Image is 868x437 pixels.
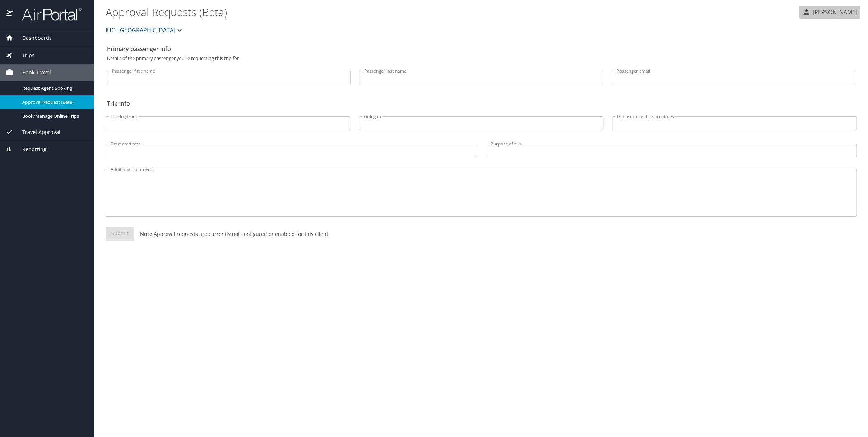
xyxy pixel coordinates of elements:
h1: Approval Requests (Beta) [106,1,796,23]
p: Details of the primary passenger you're requesting this trip for [107,56,855,61]
p: [PERSON_NAME] [811,8,857,17]
span: Book Travel [13,69,51,76]
img: airportal-logo.png [14,7,82,21]
img: icon-airportal.png [6,7,14,21]
p: Approval requests are currently not configured or enabled for this client [134,230,328,238]
strong: Note: [140,231,154,237]
span: Book/Manage Online Trips [22,113,85,120]
span: Approval Request (Beta) [22,99,85,106]
span: IUC- [GEOGRAPHIC_DATA] [106,25,175,35]
span: Request Agent Booking [22,85,85,92]
span: Dashboards [13,34,52,42]
h2: Trip info [107,98,855,109]
h2: Primary passenger info [107,43,855,55]
span: Reporting [13,145,46,153]
span: Trips [13,51,34,59]
span: Travel Approval [13,128,60,136]
button: [PERSON_NAME] [799,6,860,19]
button: IUC- [GEOGRAPHIC_DATA] [103,23,187,37]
